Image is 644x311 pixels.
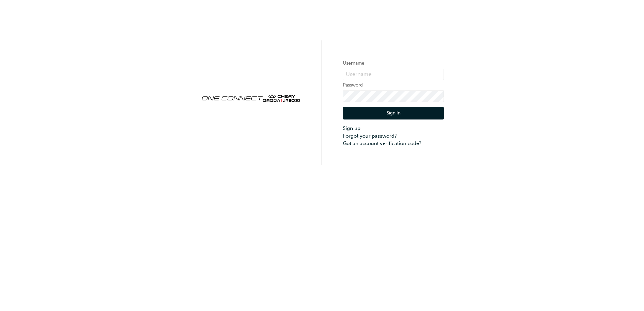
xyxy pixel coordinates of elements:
[343,132,444,140] a: Forgot your password?
[343,69,444,80] input: Username
[343,59,444,67] label: Username
[343,125,444,132] a: Sign up
[343,140,444,147] a: Got an account verification code?
[343,107,444,120] button: Sign In
[343,81,444,89] label: Password
[200,89,301,106] img: oneconnect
